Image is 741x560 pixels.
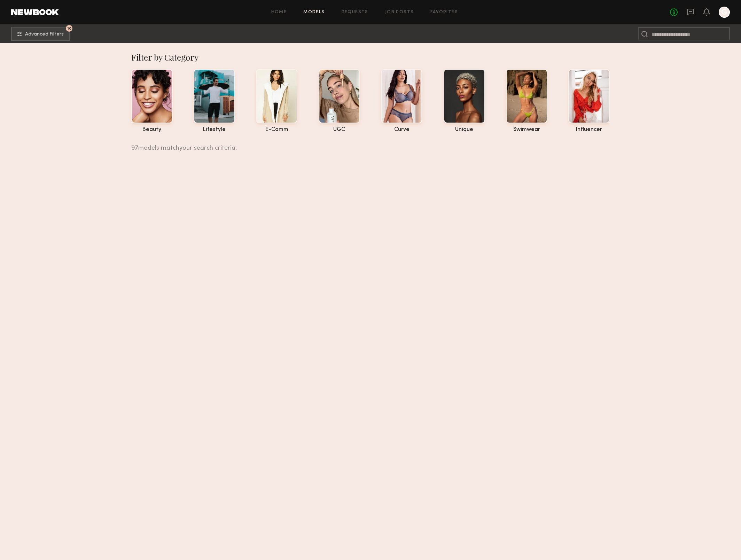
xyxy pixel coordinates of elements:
button: 10Advanced Filters [11,27,70,41]
div: influencer [568,127,610,133]
div: unique [444,127,485,133]
span: Advanced Filters [25,32,64,37]
div: 97 models match your search criteria: [131,137,604,151]
div: swimwear [506,127,547,133]
a: Home [271,10,287,15]
div: Filter by Category [131,52,610,63]
a: Requests [342,10,368,15]
div: beauty [131,127,173,133]
a: Models [303,10,325,15]
a: G [719,7,730,18]
a: Job Posts [385,10,414,15]
div: lifestyle [194,127,235,133]
div: UGC [319,127,360,133]
div: e-comm [256,127,297,133]
div: curve [381,127,422,133]
span: 10 [67,27,71,30]
a: Favorites [430,10,458,15]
